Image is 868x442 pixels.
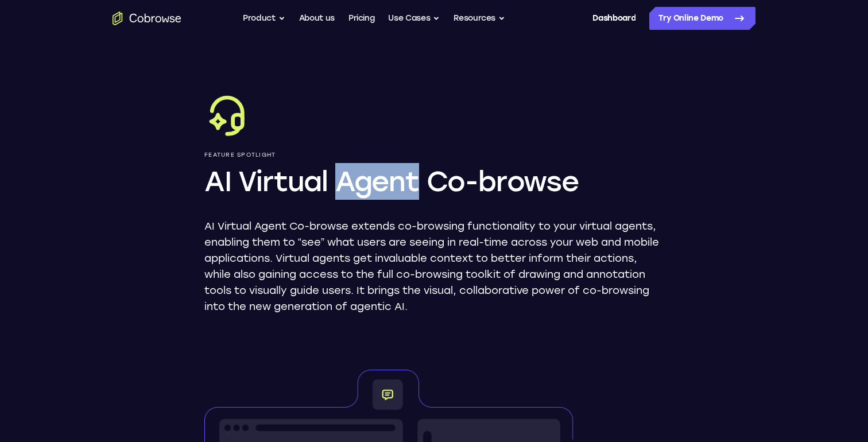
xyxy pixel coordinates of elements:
[204,163,664,200] h1: AI Virtual Agent Co-browse
[649,7,755,30] a: Try Online Demo
[113,11,181,25] a: Go to the home page
[592,7,635,30] a: Dashboard
[388,7,440,30] button: Use Cases
[299,7,335,30] a: About us
[204,218,664,315] p: AI Virtual Agent Co-browse extends co-browsing functionality to your virtual agents, enabling the...
[204,152,664,158] p: Feature Spotlight
[454,7,505,30] button: Resources
[348,7,375,30] a: Pricing
[204,92,250,138] img: AI Virtual Agent Co-browse
[243,7,285,30] button: Product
